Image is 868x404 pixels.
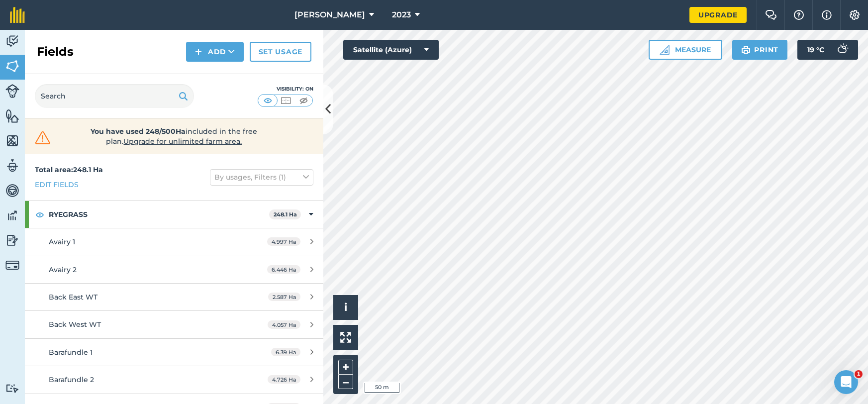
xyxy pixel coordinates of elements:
img: svg+xml;base64,PHN2ZyB4bWxucz0iaHR0cDovL3d3dy53My5vcmcvMjAwMC9zdmciIHdpZHRoPSI1NiIgaGVpZ2h0PSI2MC... [5,108,19,123]
strong: RYEGRASS [49,201,269,228]
img: svg+xml;base64,PHN2ZyB4bWxucz0iaHR0cDovL3d3dy53My5vcmcvMjAwMC9zdmciIHdpZHRoPSI1NiIgaGVpZ2h0PSI2MC... [5,59,19,74]
strong: You have used 248/500Ha [91,127,186,136]
img: A question mark icon [793,10,805,20]
img: svg+xml;base64,PD94bWwgdmVyc2lvbj0iMS4wIiBlbmNvZGluZz0idXRmLTgiPz4KPCEtLSBHZW5lcmF0b3I6IEFkb2JlIE... [5,183,19,198]
a: Barafundle 24.726 Ha [25,366,323,393]
img: Two speech bubbles overlapping with the left bubble in the forefront [765,10,777,20]
button: – [338,375,353,389]
img: svg+xml;base64,PD94bWwgdmVyc2lvbj0iMS4wIiBlbmNvZGluZz0idXRmLTgiPz4KPCEtLSBHZW5lcmF0b3I6IEFkb2JlIE... [5,384,19,393]
input: Search [35,84,194,108]
img: svg+xml;base64,PD94bWwgdmVyc2lvbj0iMS4wIiBlbmNvZGluZz0idXRmLTgiPz4KPCEtLSBHZW5lcmF0b3I6IEFkb2JlIE... [832,40,852,60]
img: svg+xml;base64,PHN2ZyB4bWxucz0iaHR0cDovL3d3dy53My5vcmcvMjAwMC9zdmciIHdpZHRoPSIxNCIgaGVpZ2h0PSIyNC... [195,46,202,58]
img: svg+xml;base64,PD94bWwgdmVyc2lvbj0iMS4wIiBlbmNvZGluZz0idXRmLTgiPz4KPCEtLSBHZW5lcmF0b3I6IEFkb2JlIE... [5,34,19,49]
img: svg+xml;base64,PD94bWwgdmVyc2lvbj0iMS4wIiBlbmNvZGluZz0idXRmLTgiPz4KPCEtLSBHZW5lcmF0b3I6IEFkb2JlIE... [5,258,19,272]
span: Back East WT [49,293,97,302]
span: 6.446 Ha [267,265,300,274]
span: 4.997 Ha [267,237,300,246]
iframe: Intercom live chat [834,370,858,394]
strong: Total area : 248.1 Ha [35,165,103,174]
a: You have used 248/500Haincluded in the free plan.Upgrade for unlimited farm area. [33,126,315,146]
h2: Fields [37,44,74,60]
a: Avairy 14.997 Ha [25,228,323,255]
a: Upgrade [689,7,747,23]
img: A cog icon [849,10,861,20]
div: RYEGRASS248.1 Ha [25,201,323,228]
span: Barafundle 2 [49,375,94,384]
span: Avairy 2 [49,265,77,274]
img: svg+xml;base64,PHN2ZyB4bWxucz0iaHR0cDovL3d3dy53My5vcmcvMjAwMC9zdmciIHdpZHRoPSIxOCIgaGVpZ2h0PSIyNC... [35,208,44,220]
img: svg+xml;base64,PHN2ZyB4bWxucz0iaHR0cDovL3d3dy53My5vcmcvMjAwMC9zdmciIHdpZHRoPSIzMiIgaGVpZ2h0PSIzMC... [33,130,53,145]
button: Satellite (Azure) [343,40,439,60]
img: svg+xml;base64,PHN2ZyB4bWxucz0iaHR0cDovL3d3dy53My5vcmcvMjAwMC9zdmciIHdpZHRoPSIxOSIgaGVpZ2h0PSIyNC... [741,44,751,56]
button: + [338,360,353,375]
img: svg+xml;base64,PD94bWwgdmVyc2lvbj0iMS4wIiBlbmNvZGluZz0idXRmLTgiPz4KPCEtLSBHZW5lcmF0b3I6IEFkb2JlIE... [5,158,19,173]
span: 1 [855,370,863,378]
button: 19 °C [797,40,858,60]
a: Avairy 26.446 Ha [25,256,323,283]
span: included in the free plan . [68,126,280,146]
span: 2023 [392,9,411,21]
img: svg+xml;base64,PD94bWwgdmVyc2lvbj0iMS4wIiBlbmNvZGluZz0idXRmLTgiPz4KPCEtLSBHZW5lcmF0b3I6IEFkb2JlIE... [5,84,19,98]
a: Back East WT2.587 Ha [25,284,323,310]
span: Upgrade for unlimited farm area. [124,137,242,146]
img: svg+xml;base64,PHN2ZyB4bWxucz0iaHR0cDovL3d3dy53My5vcmcvMjAwMC9zdmciIHdpZHRoPSI1NiIgaGVpZ2h0PSI2MC... [5,133,19,148]
strong: 248.1 Ha [274,211,297,218]
button: By usages, Filters (1) [210,169,313,185]
span: Avairy 1 [49,237,75,246]
img: fieldmargin Logo [10,7,25,23]
span: 6.39 Ha [271,348,300,356]
img: svg+xml;base64,PD94bWwgdmVyc2lvbj0iMS4wIiBlbmNvZGluZz0idXRmLTgiPz4KPCEtLSBHZW5lcmF0b3I6IEFkb2JlIE... [5,233,19,248]
span: 19 ° C [807,40,824,60]
span: i [344,301,347,313]
button: Add [186,42,244,62]
span: 4.726 Ha [268,375,300,384]
span: Barafundle 1 [49,348,93,357]
img: svg+xml;base64,PD94bWwgdmVyc2lvbj0iMS4wIiBlbmNvZGluZz0idXRmLTgiPz4KPCEtLSBHZW5lcmF0b3I6IEFkb2JlIE... [5,208,19,223]
img: svg+xml;base64,PHN2ZyB4bWxucz0iaHR0cDovL3d3dy53My5vcmcvMjAwMC9zdmciIHdpZHRoPSIxNyIgaGVpZ2h0PSIxNy... [822,9,832,21]
span: [PERSON_NAME] [294,9,365,21]
button: Measure [649,40,722,60]
span: 2.587 Ha [268,293,300,301]
button: Print [732,40,788,60]
img: Ruler icon [660,45,670,55]
img: svg+xml;base64,PHN2ZyB4bWxucz0iaHR0cDovL3d3dy53My5vcmcvMjAwMC9zdmciIHdpZHRoPSI1MCIgaGVpZ2h0PSI0MC... [280,96,292,105]
button: i [333,295,358,320]
span: Back West WT [49,320,101,329]
span: 4.057 Ha [268,320,300,329]
a: Set usage [250,42,311,62]
img: svg+xml;base64,PHN2ZyB4bWxucz0iaHR0cDovL3d3dy53My5vcmcvMjAwMC9zdmciIHdpZHRoPSI1MCIgaGVpZ2h0PSI0MC... [262,96,274,105]
img: svg+xml;base64,PHN2ZyB4bWxucz0iaHR0cDovL3d3dy53My5vcmcvMjAwMC9zdmciIHdpZHRoPSI1MCIgaGVpZ2h0PSI0MC... [297,96,310,105]
a: Barafundle 16.39 Ha [25,339,323,366]
img: svg+xml;base64,PHN2ZyB4bWxucz0iaHR0cDovL3d3dy53My5vcmcvMjAwMC9zdmciIHdpZHRoPSIxOSIgaGVpZ2h0PSIyNC... [179,90,188,102]
a: Edit fields [35,179,79,190]
div: Visibility: On [258,85,313,93]
a: Back West WT4.057 Ha [25,311,323,338]
img: Four arrows, one pointing top left, one top right, one bottom right and the last bottom left [340,332,351,343]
